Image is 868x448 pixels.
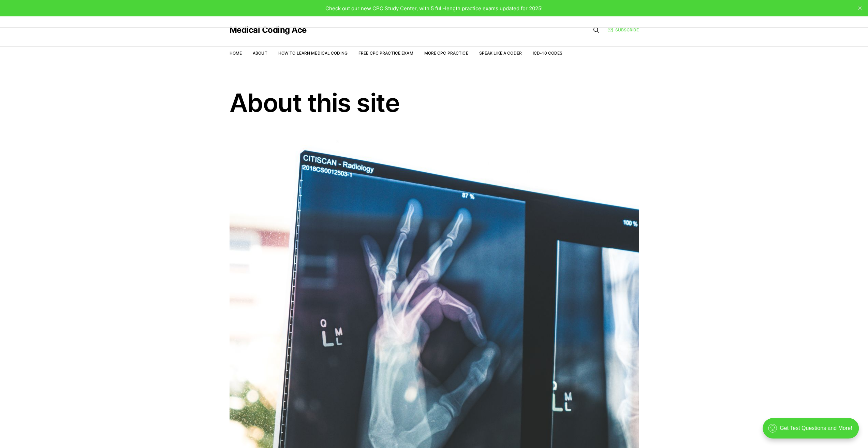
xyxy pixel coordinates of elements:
a: Speak Like a Coder [479,50,522,56]
a: Free CPC Practice Exam [358,50,413,56]
a: How to Learn Medical Coding [278,50,348,56]
a: More CPC Practice [424,50,468,56]
a: About [253,50,267,56]
span: Check out our new CPC Study Center, with 5 full-length practice exams updated for 2025! [325,5,543,12]
a: Subscribe [607,27,638,33]
iframe: portal-trigger [757,415,868,448]
a: Medical Coding Ace [230,26,307,34]
h1: About this site [230,90,639,115]
button: close [854,3,865,14]
a: Home [230,50,242,56]
a: ICD-10 Codes [533,50,562,56]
